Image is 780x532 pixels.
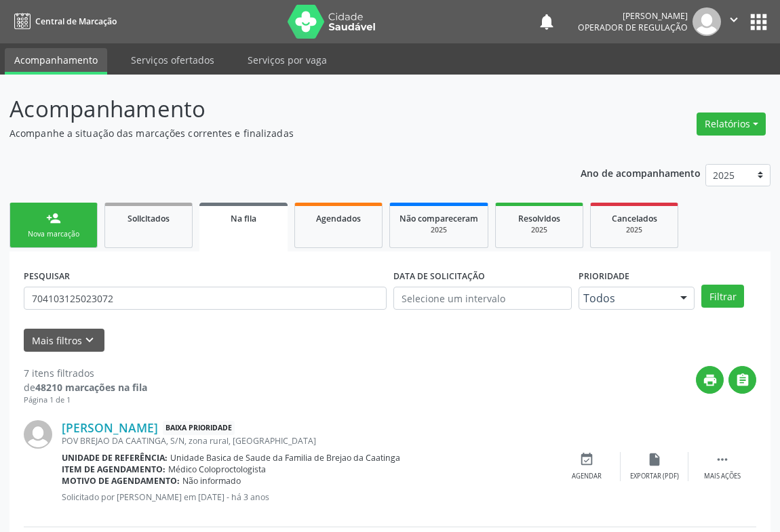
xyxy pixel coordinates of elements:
[62,435,553,447] div: POV BREJAO DA CAATINGA, S/N, zona rural, [GEOGRAPHIC_DATA]
[572,472,602,481] div: Agendar
[579,266,629,287] label: Prioridade
[578,22,688,33] span: Operador de regulação
[24,366,147,380] div: 7 itens filtrados
[647,452,662,467] i: insert_drive_file
[163,421,235,435] span: Baixa Prioridade
[46,211,61,226] div: person_add
[393,266,485,287] label: DATA DE SOLICITAÇÃO
[693,7,721,36] img: img
[20,229,87,239] div: Nova marcação
[578,10,688,22] div: [PERSON_NAME]
[399,213,478,224] span: Não compareceram
[581,164,701,181] p: Ano de acompanhamento
[9,92,542,126] p: Acompanhamento
[715,452,730,467] i: 
[697,112,766,136] button: Relatórios
[579,452,594,467] i: event_available
[62,464,165,475] b: Item de agendamento:
[735,373,750,388] i: 
[703,373,718,388] i: print
[704,472,741,481] div: Mais ações
[24,287,387,310] input: Nome, CNS
[182,475,241,487] span: Não informado
[726,12,741,27] i: 
[9,10,117,33] a: Central de Marcação
[35,16,117,27] span: Central de Marcação
[399,225,478,235] div: 2025
[600,225,668,235] div: 2025
[24,266,70,287] label: PESQUISAR
[612,213,657,224] span: Cancelados
[62,452,168,464] b: Unidade de referência:
[721,7,747,36] button: 
[701,285,744,308] button: Filtrar
[583,291,667,305] span: Todos
[35,381,147,394] strong: 48210 marcações na fila
[316,213,361,224] span: Agendados
[518,213,560,224] span: Resolvidos
[238,48,336,72] a: Serviços por vaga
[231,213,256,224] span: Na fila
[62,420,158,435] a: [PERSON_NAME]
[121,48,224,72] a: Serviços ofertados
[24,380,147,394] div: de
[747,10,771,34] button: apps
[24,394,147,406] div: Página 1 de 1
[128,213,170,224] span: Solicitados
[393,287,572,310] input: Selecione um intervalo
[505,225,573,235] div: 2025
[82,333,97,348] i: keyboard_arrow_down
[696,366,724,394] button: print
[62,475,180,487] b: Motivo de agendamento:
[24,420,52,449] img: img
[24,329,104,352] button: Mais filtroskeyboard_arrow_down
[630,472,679,481] div: Exportar (PDF)
[170,452,400,464] span: Unidade Basica de Saude da Familia de Brejao da Caatinga
[62,491,553,503] p: Solicitado por [PERSON_NAME] em [DATE] - há 3 anos
[728,366,756,394] button: 
[9,126,542,140] p: Acompanhe a situação das marcações correntes e finalizadas
[537,12,556,31] button: notifications
[5,48,107,75] a: Acompanhamento
[168,464,266,475] span: Médico Coloproctologista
